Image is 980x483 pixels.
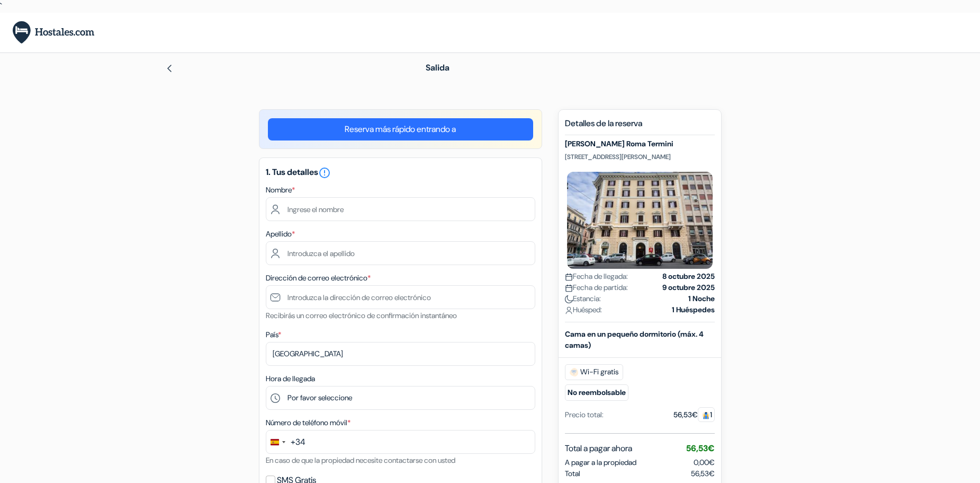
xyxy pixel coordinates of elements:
label: Número de teléfono móvil [266,417,350,428]
span: 56,53€ [686,443,715,454]
small: Recibirás un correo electrónico de confirmación instantáneo [266,311,457,320]
h5: Detalles de la reserva [565,118,715,135]
span: Fecha de llegada: [565,271,628,282]
input: Introduzca el apellido [266,241,535,265]
span: 1 [698,407,715,422]
button: Change country, selected Spain (+34) [266,431,305,453]
img: calendar.svg [565,284,573,292]
div: +34 [291,436,305,449]
span: Huésped: [565,304,602,315]
h5: [PERSON_NAME] Roma Termini [565,139,715,148]
b: Cama en un pequeño dormitorio (máx. 4 camas) [565,329,704,350]
i: error_outline [318,166,331,179]
strong: 9 octubre 2025 [662,282,715,293]
label: Hora de llegada [266,373,315,384]
p: [STREET_ADDRESS][PERSON_NAME] [565,153,715,161]
div: Precio total: [565,409,604,420]
img: user_icon.svg [565,306,573,314]
span: A pagar a la propiedad [565,457,636,468]
span: Fecha de partida: [565,282,628,293]
span: Wi-Fi gratis [565,364,623,380]
strong: 8 octubre 2025 [662,271,715,282]
span: Total a pagar ahora [565,442,632,455]
small: En caso de que la propiedad necesite contactarse con usted [266,455,455,465]
strong: 1 Noche [688,293,715,304]
span: 0,00€ [694,458,715,467]
img: free_wifi.svg [570,368,578,376]
input: Ingrese el nombre [266,197,535,221]
img: left_arrow.svg [165,64,174,73]
img: moon.svg [565,295,573,303]
label: País [266,329,281,340]
img: Hostales.com [13,21,94,44]
span: Salida [426,62,449,73]
img: guest.svg [702,411,710,419]
a: Reserva más rápido entrando a [268,118,533,140]
input: Introduzca la dirección de correo electrónico [266,285,535,309]
a: error_outline [318,166,331,178]
h5: 1. Tus detalles [266,166,535,179]
span: Total [565,468,580,479]
label: Nombre [266,185,295,196]
img: calendar.svg [565,273,573,281]
small: No reembolsable [565,384,628,401]
span: 56,53€ [691,468,715,479]
div: 56,53€ [673,409,715,420]
label: Dirección de correo electrónico [266,273,371,284]
span: Estancia: [565,293,601,304]
label: Apellido [266,229,295,240]
strong: 1 Huéspedes [672,304,715,315]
